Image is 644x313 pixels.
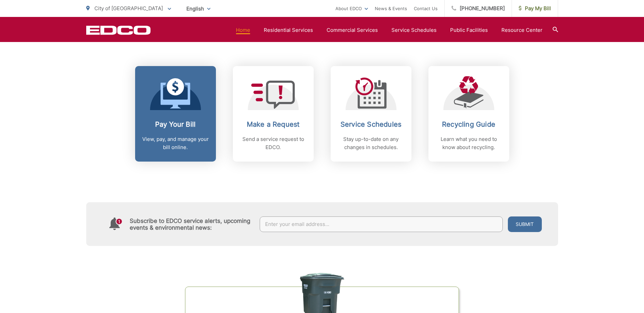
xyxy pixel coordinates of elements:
[135,66,216,162] a: Pay Your Bill View, pay, and manage your bill online.
[142,135,209,151] p: View, pay, and manage your bill online.
[501,26,542,34] a: Resource Center
[236,26,250,34] a: Home
[181,3,216,15] span: English
[142,120,209,128] h2: Pay Your Bill
[450,26,488,34] a: Public Facilities
[435,120,502,128] h2: Recycling Guide
[337,135,405,151] p: Stay up-to-date on any changes in schedules.
[327,26,378,34] a: Commercial Services
[335,4,368,13] a: About EDCO
[94,5,163,12] span: City of [GEOGRAPHIC_DATA]
[260,216,503,232] input: Enter your email address...
[375,4,407,13] a: News & Events
[331,66,411,162] a: Service Schedules Stay up-to-date on any changes in schedules.
[233,66,314,162] a: Make a Request Send a service request to EDCO.
[130,217,253,231] h4: Subscribe to EDCO service alerts, upcoming events & environmental news:
[86,25,151,35] a: EDCD logo. Return to the homepage.
[391,26,437,34] a: Service Schedules
[240,120,307,128] h2: Make a Request
[240,135,307,151] p: Send a service request to EDCO.
[428,66,509,162] a: Recycling Guide Learn what you need to know about recycling.
[264,26,313,34] a: Residential Services
[519,4,551,13] span: Pay My Bill
[337,120,405,128] h2: Service Schedules
[435,135,502,151] p: Learn what you need to know about recycling.
[508,216,542,232] button: Submit
[414,4,438,13] a: Contact Us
